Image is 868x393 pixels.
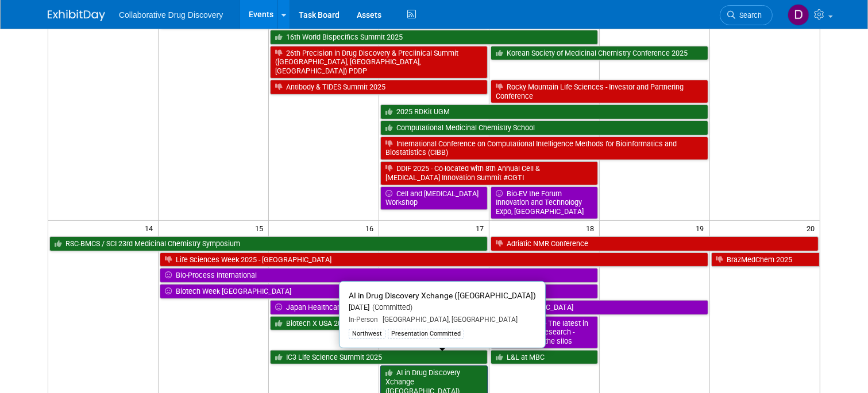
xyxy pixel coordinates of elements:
[491,186,598,219] a: Bio-EV the Forum Innovation and Technology Expo, [GEOGRAPHIC_DATA]
[270,80,488,95] a: Antibody & TIDES Summit 2025
[254,221,268,235] span: 15
[788,4,809,26] img: Daniel Castro
[160,268,597,283] a: Bio-Process International
[474,221,489,235] span: 17
[380,104,708,119] a: 2025 RDKit UGM
[270,30,598,45] a: 16th World Bispecifics Summit 2025
[369,303,412,312] span: (Committed)
[364,221,379,235] span: 16
[711,252,820,267] a: BrazMedChem 2025
[380,120,708,135] a: Computational Medicinal Chemistry School
[349,303,536,313] div: [DATE]
[349,316,378,324] span: In-Person
[160,284,597,299] a: Biotech Week [GEOGRAPHIC_DATA]
[491,350,598,365] a: L&L at MBC
[378,316,518,324] span: [GEOGRAPHIC_DATA], [GEOGRAPHIC_DATA]
[491,46,708,61] a: Korean Society of Medicinal Chemistry Conference 2025
[735,11,762,20] span: Search
[48,10,105,21] img: ExhibitDay
[380,186,488,210] a: Cell and [MEDICAL_DATA] Workshop
[720,5,773,25] a: Search
[805,221,820,235] span: 20
[491,236,819,251] a: Adriatic NMR Conference
[144,221,158,235] span: 14
[349,329,385,339] div: Northwest
[380,161,598,185] a: DDIF 2025 - Co-located with 8th Annual Cell & [MEDICAL_DATA] Innovation Summit #CGTI
[349,291,536,300] span: AI in Drug Discovery Xchange ([GEOGRAPHIC_DATA])
[388,329,464,339] div: Presentation Committed
[119,10,223,20] span: Collaborative Drug Discovery
[270,316,488,331] a: Biotech X USA 2025
[491,80,708,103] a: Rocky Mountain Life Sciences - Investor and Partnering Conference
[160,252,708,267] a: Life Sciences Week 2025 - [GEOGRAPHIC_DATA]
[695,221,709,235] span: 19
[49,236,488,251] a: RSC-BMCS / SCI 23rd Medicinal Chemistry Symposium
[270,46,488,79] a: 26th Precision in Drug Discovery & Preclinical Summit ([GEOGRAPHIC_DATA], [GEOGRAPHIC_DATA], [GEO...
[380,137,708,160] a: International Conference on Computational Intelligence Methods for Bioinformatics and Biostatisti...
[270,300,708,315] a: Japan Healthcare Conference - [DATE] [GEOGRAPHIC_DATA] [DATE] [GEOGRAPHIC_DATA]
[270,350,488,365] a: IC3 Life Science Summit 2025
[585,221,599,235] span: 18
